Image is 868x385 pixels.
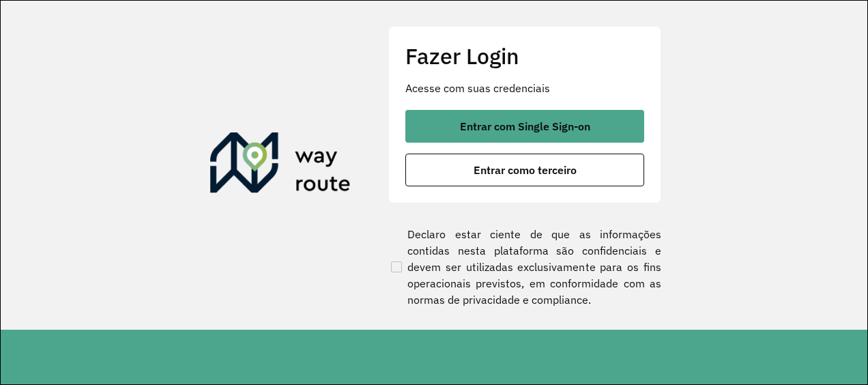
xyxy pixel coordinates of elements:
label: Declaro estar ciente de que as informações contidas nesta plataforma são confidenciais e devem se... [388,226,661,308]
span: Entrar como terceiro [474,165,577,175]
h2: Fazer Login [405,43,644,69]
img: Roteirizador AmbevTech [210,132,351,198]
span: Entrar com Single Sign-on [460,121,590,132]
button: button [405,154,644,186]
p: Acesse com suas credenciais [405,80,644,96]
button: button [405,110,644,143]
